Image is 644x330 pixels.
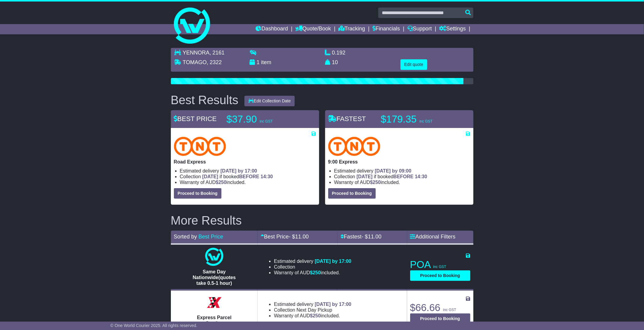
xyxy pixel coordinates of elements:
[332,50,346,56] span: 0.192
[174,234,197,240] span: Sorted by
[216,180,227,185] span: $
[261,174,273,179] span: 14:30
[415,174,427,179] span: 14:30
[328,188,376,199] button: Proceed to Booking
[274,264,351,270] li: Collection
[375,168,412,173] span: [DATE] by 09:00
[274,313,351,319] li: Warranty of AUD included.
[221,168,257,173] span: [DATE] by 17:00
[310,270,321,275] span: $
[297,307,332,313] span: Next Day Pickup
[310,313,321,318] span: $
[401,59,427,70] button: Edit quote
[244,96,295,106] button: Edit Collection Date
[334,179,470,185] li: Warranty of AUD included.
[207,59,222,65] span: , 2322
[394,174,414,179] span: BEFORE
[180,174,316,179] li: Collection
[193,269,236,286] span: Same Day Nationwide(quotes take 0.5-1 hour)
[410,259,470,271] p: POA
[180,168,316,174] li: Estimated delivery
[295,234,309,240] span: 11.00
[174,188,221,199] button: Proceed to Booking
[239,174,259,179] span: BEFORE
[315,302,351,307] span: [DATE] by 17:00
[274,258,351,264] li: Estimated delivery
[357,174,427,179] span: if booked
[439,24,466,34] a: Settings
[419,119,432,123] span: inc GST
[199,234,223,240] a: Best Price
[433,265,446,269] span: inc GST
[183,50,209,56] span: YENNORA
[372,24,400,34] a: Financials
[183,59,207,65] span: TOMAGO
[334,174,470,179] li: Collection
[197,315,232,326] span: Express Parcel Service
[328,115,366,123] span: FASTEST
[334,168,470,174] li: Estimated delivery
[174,159,316,165] p: Road Express
[443,308,456,312] span: inc GST
[341,234,382,240] a: Fastest- $11.00
[171,214,473,227] h2: More Results
[205,294,223,312] img: Border Express: Express Parcel Service
[257,59,260,65] span: 1
[407,24,432,34] a: Support
[370,180,381,185] span: $
[274,301,351,307] li: Estimated delivery
[274,307,351,313] li: Collection
[209,50,225,56] span: , 2161
[227,113,302,125] p: $37.90
[338,24,365,34] a: Tracking
[410,270,470,281] button: Proceed to Booking
[410,234,456,240] a: Additional Filters
[289,234,309,240] span: - $
[410,313,470,324] button: Proceed to Booking
[180,179,316,185] li: Warranty of AUD included.
[256,24,288,34] a: Dashboard
[261,59,272,65] span: item
[373,180,381,185] span: 250
[202,174,218,179] span: [DATE]
[295,24,331,34] a: Quote/Book
[260,119,273,123] span: inc GST
[410,302,470,314] p: $66.66
[174,137,226,156] img: TNT Domestic: Road Express
[205,248,223,266] img: One World Courier: Same Day Nationwide(quotes take 0.5-1 hour)
[332,59,338,65] span: 10
[328,159,470,165] p: 9:00 Express
[368,234,382,240] span: 11.00
[313,270,321,275] span: 250
[110,323,197,328] span: © One World Courier 2025. All rights reserved.
[261,234,309,240] a: Best Price- $11.00
[357,174,372,179] span: [DATE]
[218,180,227,185] span: 250
[381,113,456,125] p: $179.35
[202,174,273,179] span: if booked
[315,259,351,264] span: [DATE] by 17:00
[168,93,242,107] div: Best Results
[328,137,381,156] img: TNT Domestic: 9:00 Express
[313,313,321,318] span: 250
[174,115,217,123] span: BEST PRICE
[274,270,351,276] li: Warranty of AUD included.
[362,234,382,240] span: - $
